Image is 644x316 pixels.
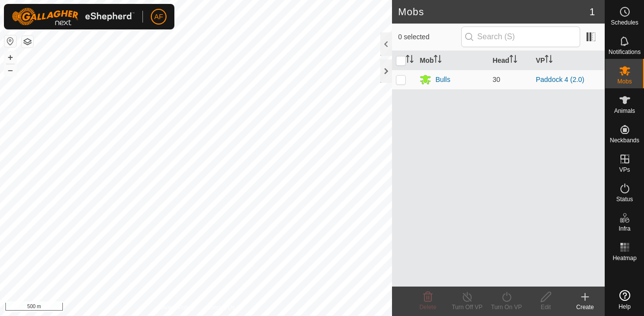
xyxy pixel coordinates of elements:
[613,255,637,261] span: Heatmap
[448,303,487,312] div: Turn Off VP
[536,76,585,83] a: Paddock 4 (2.0)
[406,56,414,64] p-sorticon: Activate to sort
[487,303,526,312] div: Turn On VP
[4,52,16,63] button: +
[12,8,135,26] img: Gallagher Logo
[435,75,450,85] div: Bulls
[398,32,461,42] span: 0 selected
[545,56,553,64] p-sorticon: Activate to sort
[420,304,437,311] span: Delete
[618,304,631,310] span: Help
[614,108,635,114] span: Animals
[617,79,632,84] span: Mobs
[589,4,595,19] span: 1
[610,137,639,143] span: Neckbands
[616,196,633,202] span: Status
[609,49,641,55] span: Notifications
[398,6,589,18] h2: Mobs
[157,303,194,312] a: Privacy Policy
[434,56,442,64] p-sorticon: Activate to sort
[611,20,638,26] span: Schedules
[4,35,16,47] button: Reset Map
[509,56,517,64] p-sorticon: Activate to sort
[532,51,605,70] th: VP
[461,26,580,47] input: Search (S)
[489,51,532,70] th: Head
[4,64,16,76] button: –
[565,303,605,312] div: Create
[618,226,630,232] span: Infra
[154,12,163,22] span: AF
[605,286,644,314] a: Help
[22,36,33,48] button: Map Layers
[206,303,235,312] a: Contact Us
[416,51,488,70] th: Mob
[619,167,630,173] span: VPs
[493,76,501,83] span: 30
[526,303,565,312] div: Edit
